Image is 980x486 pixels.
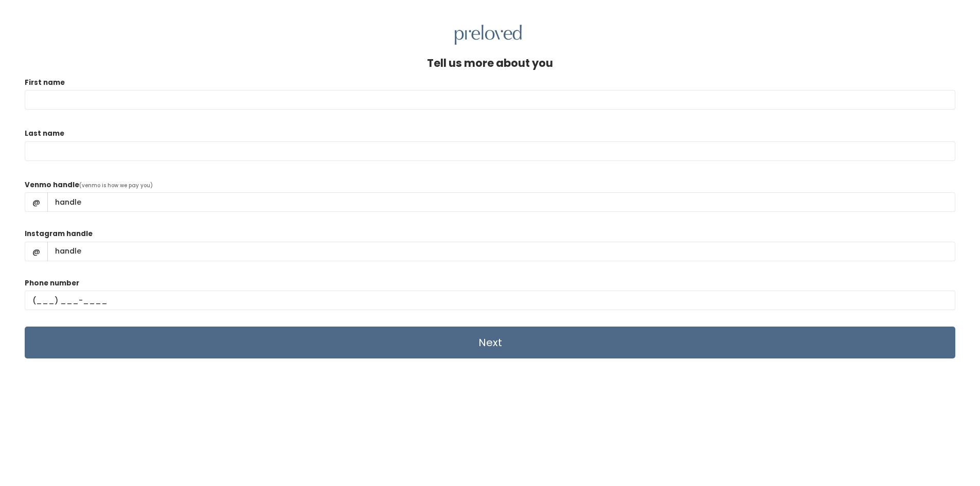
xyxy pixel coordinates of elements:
[25,78,65,88] label: First name
[25,278,79,289] label: Phone number
[25,229,93,239] label: Instagram handle
[25,327,955,358] input: Next
[79,182,153,189] span: (venmo is how we pay you)
[25,242,48,261] span: @
[25,192,48,212] span: @
[47,242,955,261] input: handle
[25,180,79,190] label: Venmo handle
[25,291,955,310] input: (___) ___-____
[25,129,64,139] label: Last name
[47,192,955,212] input: handle
[427,57,553,69] h4: Tell us more about you
[455,25,522,45] img: preloved logo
